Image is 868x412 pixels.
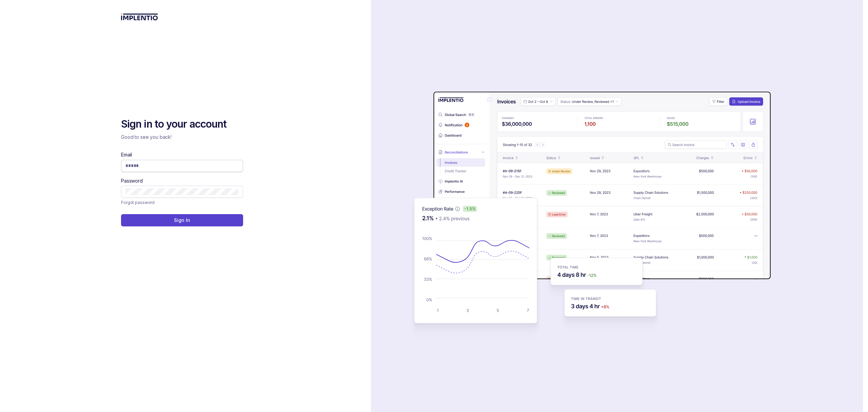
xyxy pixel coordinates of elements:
h2: Sign in to your account [121,117,243,131]
label: Password [121,177,143,184]
img: logo [121,14,158,20]
button: Sign In [121,214,243,226]
p: Good to see you back! [121,134,243,141]
p: Sign In [174,217,190,224]
label: Email [121,151,132,158]
img: signin-background.svg [390,70,773,342]
p: Forgot password [121,199,155,206]
a: Link Forgot password [121,199,155,206]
